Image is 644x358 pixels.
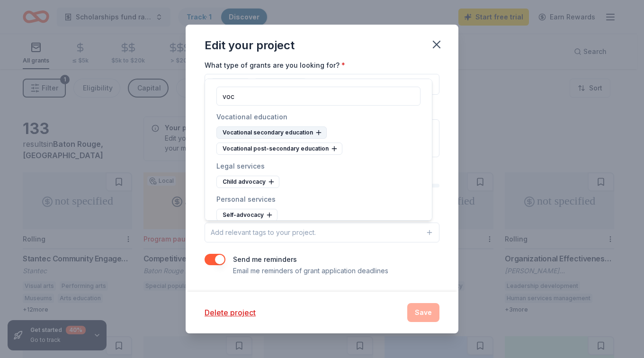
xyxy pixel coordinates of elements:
div: Child advocacy [216,176,279,188]
div: Legal services [216,161,420,172]
div: Vocational post-secondary education [216,143,342,155]
div: Vocational secondary education [216,126,327,139]
div: Self-advocacy [216,209,277,221]
input: Search causes [216,87,420,106]
div: Edit your project [205,38,295,53]
div: Capital [211,78,250,90]
label: Send me reminders [233,255,297,263]
button: Delete project [205,307,256,318]
p: Email me reminders of grant application deadlines [233,265,388,277]
div: Personal services [216,194,420,205]
div: Vocational education [216,111,420,123]
button: CapitalScholarship [205,74,439,95]
button: Add relevant tags to your project. [205,223,439,242]
div: Scholarship [254,78,307,90]
label: What type of grants are you looking for? [205,61,345,70]
div: Add relevant tags to your project. [211,227,316,238]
